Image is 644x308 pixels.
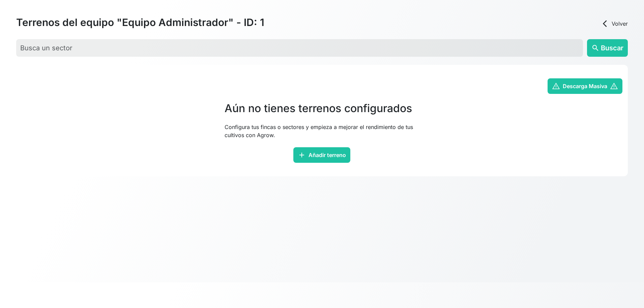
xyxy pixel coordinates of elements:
button: addAñadir terreno [293,147,350,163]
h2: Terrenos del equipo "Equipo Administrador" - ID: 1 [16,16,264,28]
span: arrow_back_ios [601,20,609,28]
button: searchBuscar [587,39,628,57]
span: search [591,44,599,52]
a: arrow_back_iosVolver [601,20,628,28]
span: warning [610,82,618,90]
input: Busca un sector [16,39,583,57]
button: warningDescarga Masivawarning [548,78,622,94]
h2: Aún no tienes terrenos configurados [225,102,419,115]
span: add [298,151,306,159]
span: warning [552,82,560,90]
span: Buscar [601,43,623,53]
p: Configura tus fincas o sectores y empieza a mejorar el rendimiento de tus cultivos con Agrow. [225,123,419,139]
